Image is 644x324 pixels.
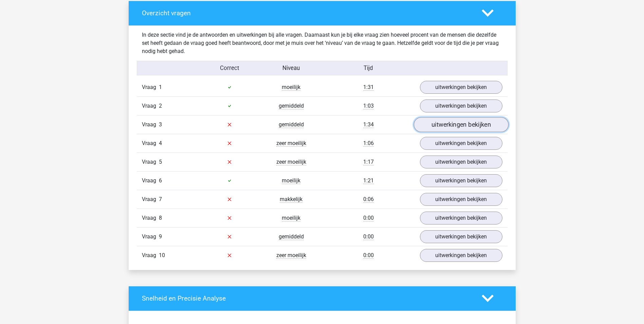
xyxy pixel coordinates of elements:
span: Vraag [142,233,159,241]
span: makkelijk [280,196,302,203]
span: 1:03 [363,103,374,109]
a: uitwerkingen bekijken [420,193,502,206]
span: zeer moeilijk [276,140,306,147]
span: 1:31 [363,84,374,91]
div: Correct [199,64,260,72]
span: 7 [159,196,162,202]
a: uitwerkingen bekijken [420,137,502,150]
span: 5 [159,159,162,165]
a: uitwerkingen bekijken [420,156,502,168]
span: 9 [159,233,162,240]
span: 6 [159,177,162,184]
span: 0:00 [363,215,374,221]
a: uitwerkingen bekijken [420,249,502,262]
span: 0:00 [363,252,374,259]
span: moeilijk [282,84,300,91]
a: uitwerkingen bekijken [420,212,502,224]
span: Vraag [142,139,159,147]
span: 1:21 [363,177,374,184]
span: gemiddeld [279,121,304,128]
div: Tijd [322,64,415,72]
span: 1:17 [363,159,374,165]
span: Vraag [142,158,159,166]
span: Vraag [142,195,159,203]
span: gemiddeld [279,103,304,109]
a: uitwerkingen bekijken [413,117,508,132]
span: 8 [159,215,162,221]
span: 1:06 [363,140,374,147]
a: uitwerkingen bekijken [420,81,502,94]
span: Vraag [142,251,159,259]
span: Vraag [142,177,159,185]
span: 0:06 [363,196,374,203]
div: Niveau [260,64,322,72]
span: 10 [159,252,165,258]
span: 4 [159,140,162,146]
span: Vraag [142,121,159,129]
div: In deze sectie vind je de antwoorden en uitwerkingen bij alle vragen. Daarnaast kun je bij elke v... [137,31,508,55]
a: uitwerkingen bekijken [420,230,502,243]
span: 1:34 [363,121,374,128]
span: Vraag [142,214,159,222]
a: uitwerkingen bekijken [420,100,502,112]
h4: Snelheid en Precisie Analyse [142,294,472,302]
h4: Overzicht vragen [142,9,472,17]
span: 3 [159,121,162,128]
span: Vraag [142,83,159,91]
span: 0:00 [363,233,374,240]
a: uitwerkingen bekijken [420,174,502,187]
span: gemiddeld [279,233,304,240]
span: 1 [159,84,162,90]
span: Vraag [142,102,159,110]
span: 2 [159,103,162,109]
span: moeilijk [282,215,300,221]
span: zeer moeilijk [276,159,306,165]
span: moeilijk [282,177,300,184]
span: zeer moeilijk [276,252,306,259]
